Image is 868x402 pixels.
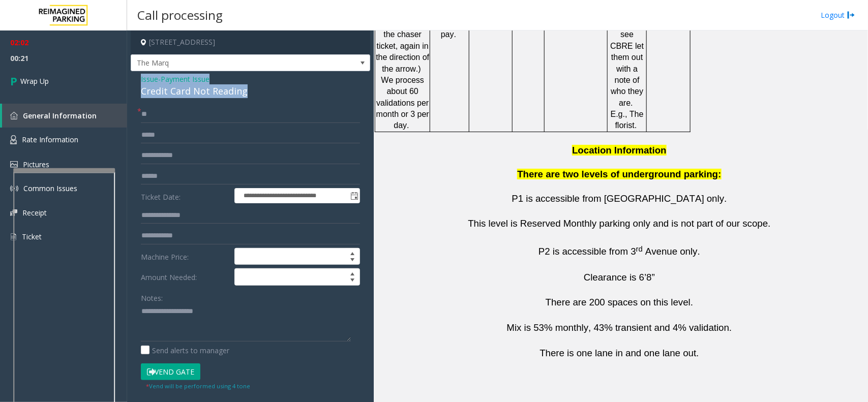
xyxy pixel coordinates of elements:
a: General Information [2,104,127,128]
span: - [158,74,209,84]
span: Toggle popup [348,189,360,203]
span: General Information [23,111,97,120]
span: Location Inform [572,145,644,156]
span: ation [644,145,667,156]
h4: [STREET_ADDRESS] [131,30,370,54]
span: Rate Information [22,135,78,144]
span: There are 200 spaces on this level. [546,297,693,307]
img: 'icon' [10,232,17,241]
span: Mix is 53% monthly, 43% transient and 4% validation. [507,322,732,333]
img: 'icon' [10,112,18,119]
span: If they come to see CBRE let them out with a note of who they are. [610,8,646,107]
label: Notes: [141,289,163,303]
label: Amount Needed: [138,268,232,286]
h3: Call processing [132,3,228,27]
img: logout [847,10,855,20]
img: 'icon' [10,135,17,144]
label: Ticket Date: [138,188,232,203]
span: P1 is accessible from [GEOGRAPHIC_DATA] only. [512,193,727,204]
span: Increase value [345,249,360,257]
small: Vend will be performed using 4 tone [146,382,250,390]
span: We process about 60 validations per month or 3 per day. [376,76,432,130]
span: Pictures [23,160,49,169]
span: Avenue only. [645,246,700,257]
a: Logout [821,10,855,20]
span: Issue [141,74,158,84]
span: There is one lane in and one lane out. [540,348,699,358]
img: 'icon' [10,161,18,168]
span: Payment Issue [161,74,209,84]
span: rd [636,245,643,253]
span: The Marq [131,55,322,71]
span: There are two levels of underground parking: [517,169,721,179]
span: Wrap Up [20,76,49,86]
span: This level is Reserved Monthly parking only and is not part of our scope. [468,218,770,229]
img: 'icon' [10,184,18,193]
span: E.g., The florist. [611,110,646,130]
img: 'icon' [10,209,17,216]
div: Credit Card Not Reading [141,84,360,98]
button: Vend Gate [141,363,200,381]
span: Decrease value [345,257,360,265]
span: Decrease value [345,277,360,285]
label: Machine Price: [138,248,232,265]
span: Increase value [345,269,360,277]
label: Send alerts to manager [141,345,229,356]
span: P2 is accessible from 3 [538,246,636,257]
span: Clearance is 6’8” [584,272,655,283]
